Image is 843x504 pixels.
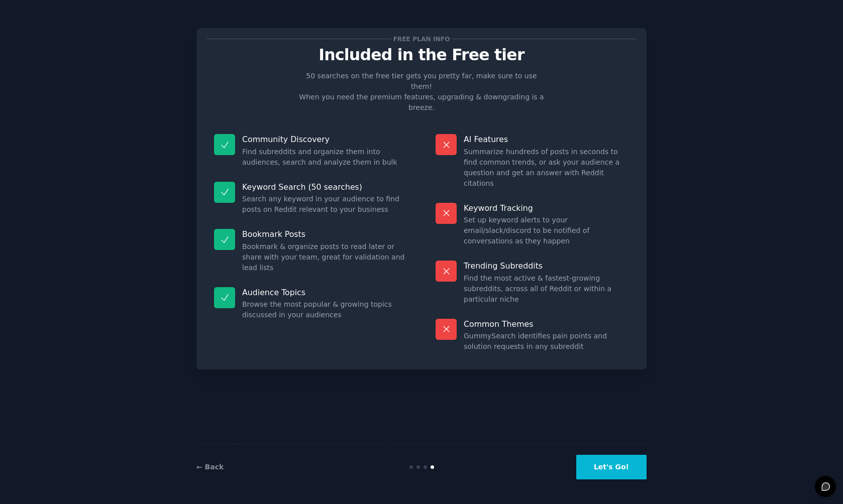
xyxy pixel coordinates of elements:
[464,261,629,271] p: Trending Subreddits
[295,71,548,113] p: 50 searches on the free tier gets you pretty far, make sure to use them! When you need the premiu...
[242,134,407,145] p: Community Discovery
[207,46,636,64] p: Included in the Free tier
[242,299,407,320] dd: Browse the most popular & growing topics discussed in your audiences
[242,182,407,192] p: Keyword Search (50 searches)
[464,319,629,329] p: Common Themes
[242,147,407,168] dd: Find subreddits and organize them into audiences, search and analyze them in bulk
[196,463,224,471] a: ← Back
[242,229,407,239] p: Bookmark Posts
[464,203,629,213] p: Keyword Tracking
[464,134,629,145] p: AI Features
[242,241,407,273] dd: Bookmark & organize posts to read later or share with your team, great for validation and lead lists
[464,147,629,189] dd: Summarize hundreds of posts in seconds to find common trends, or ask your audience a question and...
[242,194,407,215] dd: Search any keyword in your audience to find posts on Reddit relevant to your business
[464,215,629,246] dd: Set up keyword alerts to your email/slack/discord to be notified of conversations as they happen
[576,455,647,479] button: Let's Go!
[242,287,407,298] p: Audience Topics
[391,34,452,44] span: Free plan info
[464,273,629,305] dd: Find the most active & fastest-growing subreddits, across all of Reddit or within a particular niche
[464,331,629,352] dd: GummySearch identifies pain points and solution requests in any subreddit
